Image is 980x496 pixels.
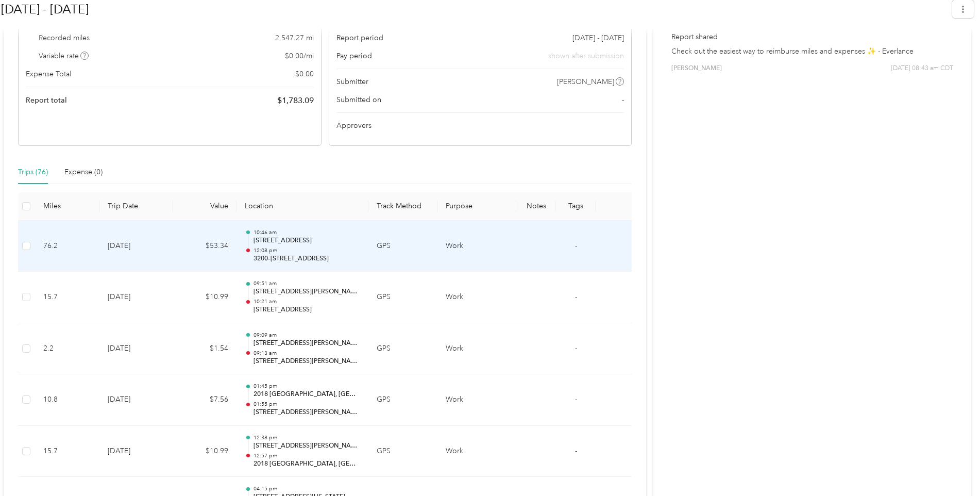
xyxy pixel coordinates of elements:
[437,426,517,477] td: Work
[575,344,577,353] span: -
[99,272,173,323] td: [DATE]
[575,447,577,455] span: -
[336,94,381,105] span: Submitted on
[254,459,361,469] p: 2018 [GEOGRAPHIC_DATA], [GEOGRAPHIC_DATA]
[173,221,236,272] td: $53.34
[285,51,314,61] span: $ 0.00 / mi
[18,167,48,178] div: Trips (76)
[173,323,236,375] td: $1.54
[254,247,361,254] p: 12:08 pm
[575,241,577,250] span: -
[368,272,437,323] td: GPS
[275,32,314,43] span: 2,547.27 mi
[254,350,361,357] p: 09:13 am
[254,236,361,245] p: [STREET_ADDRESS]
[35,272,99,323] td: 15.7
[516,192,556,221] th: Notes
[254,287,361,296] p: [STREET_ADDRESS][PERSON_NAME][US_STATE]
[437,221,517,272] td: Work
[35,323,99,375] td: 2.2
[254,254,361,263] p: 3200–[STREET_ADDRESS]
[548,51,624,61] span: shown after submission
[173,192,236,221] th: Value
[99,323,173,375] td: [DATE]
[437,192,517,221] th: Purpose
[671,64,722,73] span: [PERSON_NAME]
[254,383,361,390] p: 01:45 pm
[254,357,361,366] p: [STREET_ADDRESS][PERSON_NAME][US_STATE]
[173,272,236,323] td: $10.99
[368,426,437,477] td: GPS
[254,280,361,287] p: 09:51 am
[26,69,71,79] span: Expense Total
[99,221,173,272] td: [DATE]
[622,94,624,105] span: -
[277,94,314,107] span: $ 1,783.09
[254,229,361,236] p: 10:46 am
[35,192,99,221] th: Miles
[254,485,361,492] p: 04:15 pm
[368,323,437,375] td: GPS
[254,390,361,399] p: 2018 [GEOGRAPHIC_DATA], [GEOGRAPHIC_DATA]
[295,69,314,79] span: $ 0.00
[39,32,90,43] span: Recorded miles
[236,192,368,221] th: Location
[64,167,103,178] div: Expense (0)
[368,221,437,272] td: GPS
[891,64,953,73] span: [DATE] 08:43 am CDT
[368,374,437,426] td: GPS
[35,221,99,272] td: 76.2
[99,426,173,477] td: [DATE]
[254,401,361,408] p: 01:55 pm
[575,395,577,404] span: -
[173,426,236,477] td: $10.99
[254,339,361,348] p: [STREET_ADDRESS][PERSON_NAME][US_STATE]
[671,46,953,57] p: Check out the easiest way to reimburse miles and expenses ✨ - Everlance
[336,51,372,61] span: Pay period
[254,305,361,315] p: [STREET_ADDRESS]
[173,374,236,426] td: $7.56
[336,120,371,131] span: Approvers
[336,32,383,43] span: Report period
[254,332,361,339] p: 09:09 am
[35,426,99,477] td: 15.7
[39,51,89,61] span: Variable rate
[254,298,361,305] p: 10:21 am
[368,192,437,221] th: Track Method
[254,452,361,459] p: 12:57 pm
[99,374,173,426] td: [DATE]
[437,272,517,323] td: Work
[254,434,361,441] p: 12:38 pm
[575,292,577,301] span: -
[556,192,596,221] th: Tags
[437,323,517,375] td: Work
[437,374,517,426] td: Work
[99,192,173,221] th: Trip Date
[35,374,99,426] td: 10.8
[254,441,361,451] p: [STREET_ADDRESS][PERSON_NAME][US_STATE]
[254,408,361,417] p: [STREET_ADDRESS][PERSON_NAME][US_STATE]
[26,95,67,106] span: Report total
[336,76,368,87] span: Submitter
[557,76,614,87] span: [PERSON_NAME]
[572,32,624,43] span: [DATE] - [DATE]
